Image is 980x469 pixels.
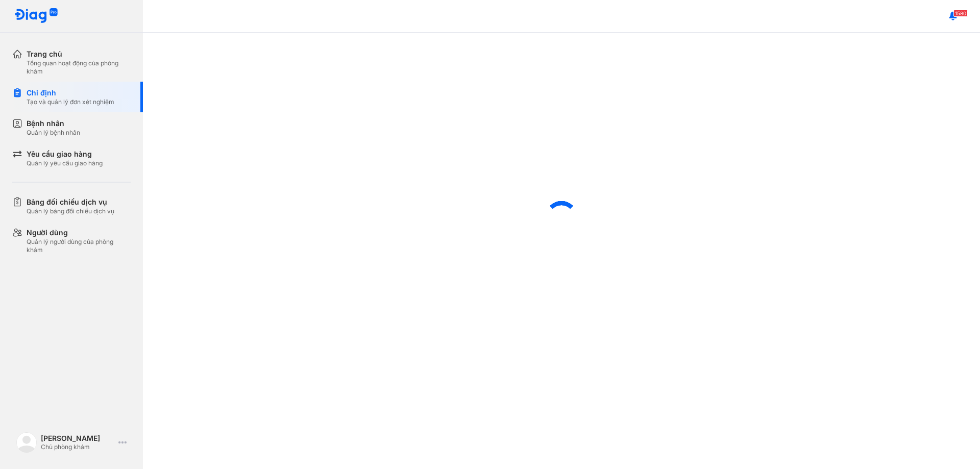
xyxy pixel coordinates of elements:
[953,10,968,17] span: 1580
[27,197,114,207] div: Bảng đối chiếu dịch vụ
[27,149,103,159] div: Yêu cầu giao hàng
[27,59,131,76] div: Tổng quan hoạt động của phòng khám
[27,88,114,98] div: Chỉ định
[27,118,80,129] div: Bệnh nhân
[41,434,114,443] div: [PERSON_NAME]
[27,207,114,215] div: Quản lý bảng đối chiếu dịch vụ
[27,98,114,106] div: Tạo và quản lý đơn xét nghiệm
[41,443,114,451] div: Chủ phòng khám
[27,159,103,167] div: Quản lý yêu cầu giao hàng
[27,228,131,238] div: Người dùng
[27,129,80,137] div: Quản lý bệnh nhân
[27,49,131,59] div: Trang chủ
[27,238,131,254] div: Quản lý người dùng của phòng khám
[16,432,37,453] img: logo
[14,8,58,24] img: logo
